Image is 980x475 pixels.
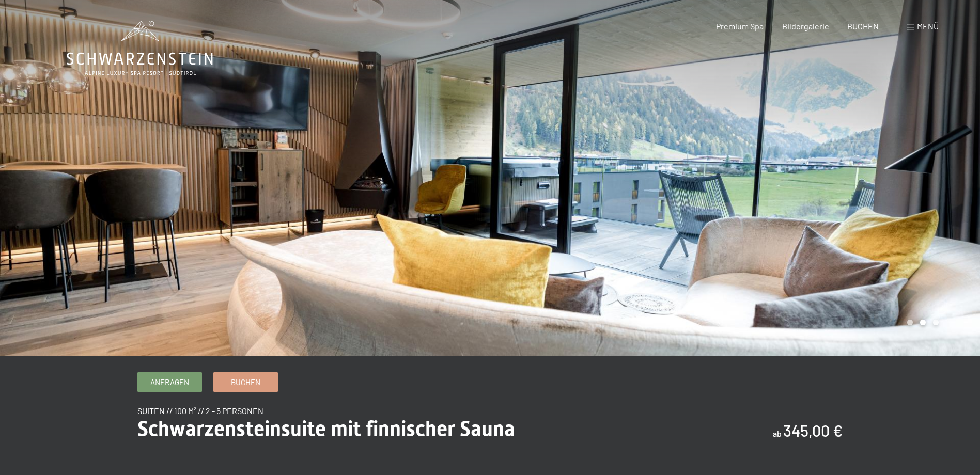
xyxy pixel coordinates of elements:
[783,421,843,440] b: 345,00 €
[137,406,263,416] span: Suiten // 100 m² // 2 - 5 Personen
[137,417,515,441] span: Schwarzensteinsuite mit finnischer Sauna
[138,372,201,392] a: Anfragen
[716,21,764,31] a: Premium Spa
[231,377,260,388] span: Buchen
[214,372,277,392] a: Buchen
[917,21,939,31] span: Menü
[782,21,829,31] a: Bildergalerie
[150,377,189,388] span: Anfragen
[847,21,879,31] a: BUCHEN
[773,429,782,438] span: ab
